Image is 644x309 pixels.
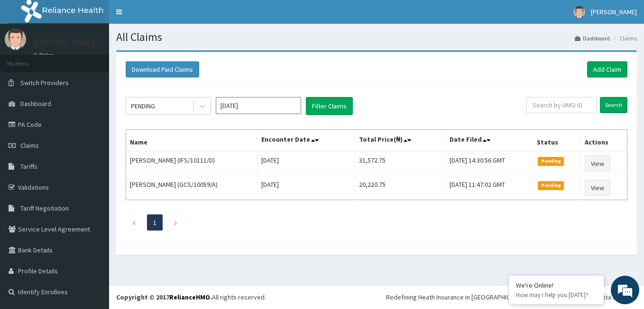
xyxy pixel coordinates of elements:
[585,180,610,196] a: View
[355,176,446,200] td: 20,220.75
[132,218,136,227] a: Previous page
[126,151,258,176] td: [PERSON_NAME] (IFS/10111/D)
[33,52,56,58] a: Online
[109,285,644,309] footer: All rights reserved.
[355,130,446,152] th: Total Price(₦)
[20,78,69,87] span: Switch Providers
[20,141,39,150] span: Claims
[533,130,581,152] th: Status
[153,218,156,227] a: Page 1 is your current page
[5,29,26,50] img: User Image
[573,6,585,18] img: User Image
[516,291,597,299] p: How may I help you today?
[591,8,637,16] span: [PERSON_NAME]
[216,97,301,114] input: Select Month and Year
[126,130,258,152] th: Name
[306,97,353,115] button: Filter Claims
[446,151,533,176] td: [DATE] 14:30:56 GMT
[20,204,69,212] span: Tariff Negotiation
[516,281,597,290] div: We're Online!
[126,61,199,77] button: Download Paid Claims
[258,130,355,152] th: Encounter Date
[116,293,212,301] strong: Copyright © 2017 .
[355,151,446,176] td: 31,572.75
[386,292,637,302] div: Redefining Heath Insurance in [GEOGRAPHIC_DATA] using Telemedicine and Data Science!
[116,31,637,43] h1: All Claims
[169,293,210,301] a: RelianceHMO
[126,176,258,200] td: [PERSON_NAME] (GCS/10059/A)
[575,34,610,42] a: Dashboard
[538,157,564,165] span: Pending
[587,61,627,77] a: Add Claim
[538,181,564,190] span: Pending
[258,176,355,200] td: [DATE]
[33,39,95,47] p: [PERSON_NAME]
[446,176,533,200] td: [DATE] 11:47:02 GMT
[20,162,37,171] span: Tariffs
[174,218,178,227] a: Next page
[581,130,627,152] th: Actions
[20,99,51,108] span: Dashboard
[526,97,597,113] input: Search by HMO ID
[258,151,355,176] td: [DATE]
[600,97,627,113] input: Search
[585,155,610,172] a: View
[131,101,155,111] div: PENDING
[446,130,533,152] th: Date Filed
[611,34,637,42] li: Claims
